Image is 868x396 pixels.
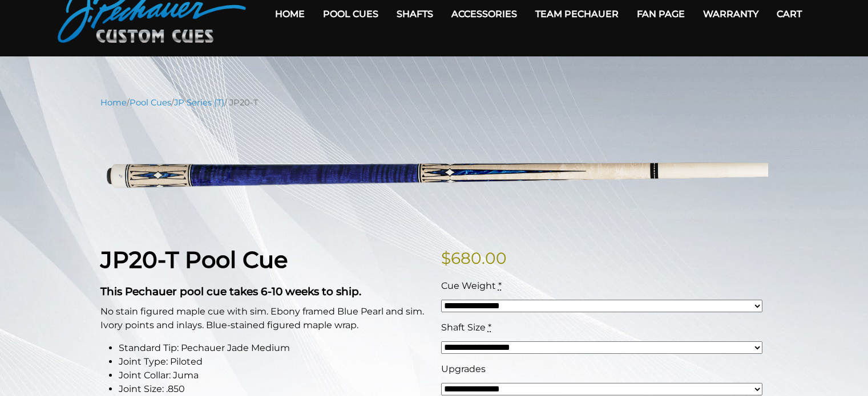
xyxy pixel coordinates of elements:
[100,97,127,108] a: Home
[441,248,451,268] span: $
[119,341,427,355] li: Standard Tip: Pechauer Jade Medium
[441,364,486,374] span: Upgrades
[100,285,361,298] strong: This Pechauer pool cue takes 6-10 weeks to ship.
[130,97,171,108] a: Pool Cues
[498,280,502,291] abbr: required
[441,322,486,333] span: Shaft Size
[119,382,427,396] li: Joint Size: .850
[100,96,768,109] nav: Breadcrumb
[441,280,496,291] span: Cue Weight
[174,97,224,108] a: JP Series (T)
[119,369,427,382] li: Joint Collar: Juma
[100,246,288,273] strong: JP20-T Pool Cue
[441,248,507,268] bdi: 680.00
[488,322,491,333] abbr: required
[100,305,427,332] p: No stain figured maple cue with sim. Ebony framed Blue Pearl and sim. Ivory points and inlays. Bl...
[119,355,427,369] li: Joint Type: Piloted
[100,117,768,228] img: jp20-T.png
